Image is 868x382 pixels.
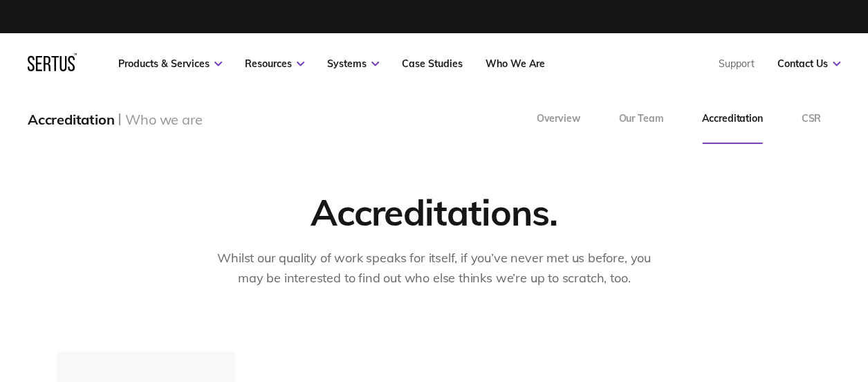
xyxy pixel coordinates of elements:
[782,94,840,144] a: CSR
[28,111,114,128] div: Accreditation
[719,57,755,70] a: Support
[210,248,659,289] p: Whilst our quality of work speaks for itself, if you’ve never met us before, you may be intereste...
[327,57,379,70] a: Systems
[777,57,840,70] a: Contact Us
[517,94,599,144] a: Overview
[619,221,868,382] iframe: Chat Widget
[311,190,557,235] div: Accreditations.
[118,57,222,70] a: Products & Services
[245,57,304,70] a: Resources
[599,94,683,144] a: Our Team
[402,57,463,70] a: Case Studies
[486,57,545,70] a: Who We Are
[125,111,202,128] div: Who we are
